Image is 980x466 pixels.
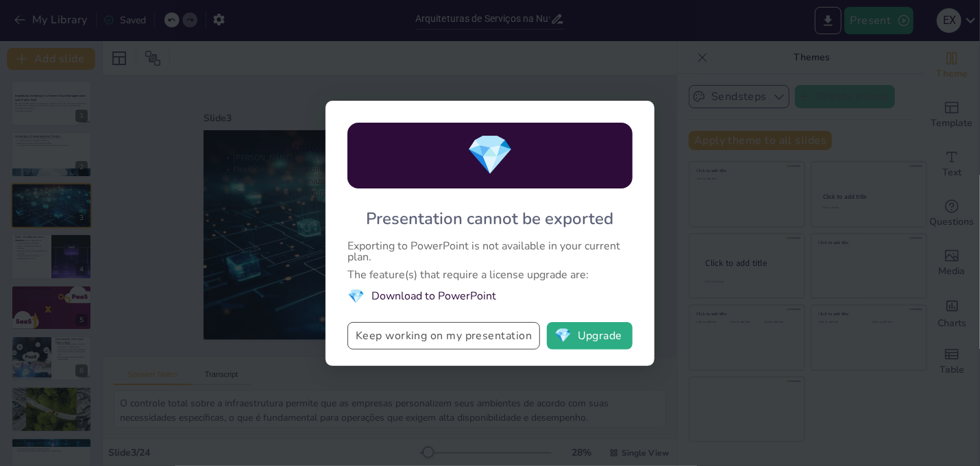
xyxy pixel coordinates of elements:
[547,322,633,349] button: diamondUpgrade
[347,269,633,280] div: The feature(s) that require a license upgrade are:
[367,208,614,230] div: Presentation cannot be exported
[347,287,633,306] li: Download to PowerPoint
[347,322,540,349] button: Keep working on my presentation
[554,329,572,343] span: diamond
[347,287,365,306] span: diamond
[347,241,633,262] div: Exporting to PowerPoint is not available in your current plan.
[466,129,514,182] span: diamond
